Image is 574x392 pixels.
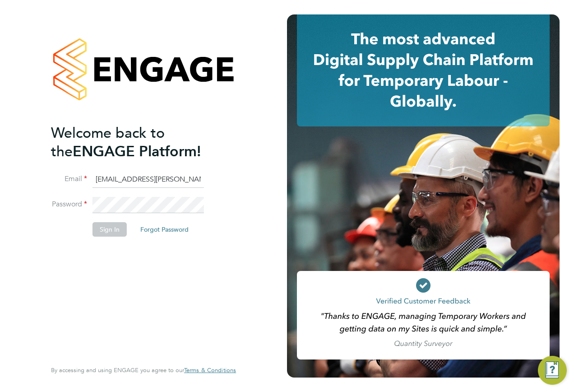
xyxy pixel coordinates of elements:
input: Enter your work email... [93,172,204,188]
label: Email [51,174,87,184]
button: Sign In [93,222,127,237]
h2: ENGAGE Platform! [51,124,227,161]
label: Password [51,200,87,209]
button: Engage Resource Center [538,356,567,385]
span: Welcome back to the [51,124,165,160]
span: Terms & Conditions [184,366,236,374]
a: Terms & Conditions [184,367,236,374]
button: Forgot Password [133,222,196,237]
span: By accessing and using ENGAGE you agree to our [51,366,236,374]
